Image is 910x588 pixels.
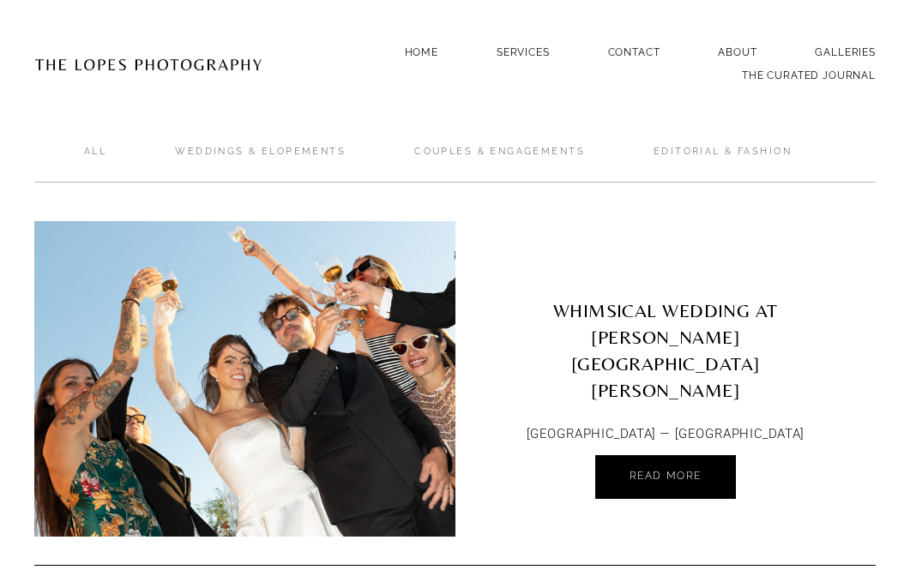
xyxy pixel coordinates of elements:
img: WHIMSICAL WEDDING AT PALÁCIO DE TANCOS LISBON [8,221,483,537]
p: [GEOGRAPHIC_DATA] — [GEOGRAPHIC_DATA] [508,423,823,447]
a: Weddings & Elopements [175,145,346,183]
a: Contact [608,41,660,64]
a: Couples & ENGAGEMENTS [414,145,585,183]
a: WHIMSICAL WEDDING AT [PERSON_NAME][GEOGRAPHIC_DATA][PERSON_NAME] [455,221,877,412]
img: Portugal Wedding Photographer | The Lopes Photography [34,27,262,101]
a: GALLERIES [815,41,876,64]
span: Read More [630,470,702,482]
a: SERVICES [497,46,550,58]
a: Read More [595,455,736,499]
a: Home [405,41,438,64]
a: ALL [84,145,106,183]
a: THE CURATED JOURNAL [742,63,876,87]
a: Editorial & Fashion [654,145,792,183]
a: ABOUT [718,41,756,64]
